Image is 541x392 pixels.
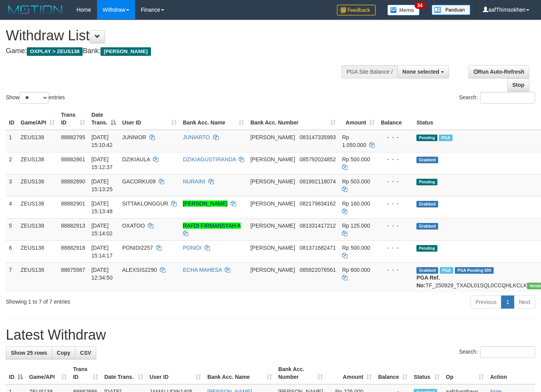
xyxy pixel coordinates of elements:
td: ZEUS138 [17,152,58,174]
span: [PERSON_NAME] [101,47,151,56]
input: Search: [480,346,535,358]
span: [DATE] 15:10:42 [91,134,113,148]
span: Marked by aafpengsreynich [440,267,453,274]
a: RAFDI FIRMANSYAH A [183,223,240,229]
td: 5 [6,218,17,240]
span: Copy 081371682471 to clipboard [300,245,336,251]
span: Rp 500.000 [342,156,370,162]
a: Next [514,295,535,309]
span: Marked by aafanarl [439,135,453,141]
span: OXATOO [122,223,145,229]
td: 1 [6,130,17,152]
span: Copy 081992118074 to clipboard [300,178,336,185]
div: - - - [381,200,410,207]
h1: Latest Withdraw [6,327,535,343]
img: panduan.png [432,5,470,15]
span: SITTAKLONGGUR [122,200,168,207]
a: [PERSON_NAME] [183,200,227,207]
a: Run Auto-Refresh [468,65,529,78]
span: CSV [80,350,91,356]
span: None selected [402,69,439,75]
span: JUNNIOR [122,134,146,140]
td: ZEUS138 [17,240,58,262]
span: 88882861 [61,156,85,162]
span: Grabbed [416,157,438,163]
td: 6 [6,240,17,262]
a: Show 25 rows [6,346,52,359]
img: Feedback.jpg [337,5,376,16]
span: Copy 085822076561 to clipboard [300,267,336,273]
td: 7 [6,262,17,292]
th: Amount: activate to sort column ascending [339,108,378,130]
span: Copy 083147335993 to clipboard [300,134,336,140]
th: Date Trans.: activate to sort column ascending [101,362,147,384]
h4: Game: Bank: [6,47,353,55]
span: 34 [414,2,425,9]
td: ZEUS138 [17,130,58,152]
th: Game/API: activate to sort column ascending [26,362,70,384]
span: Rp 160.000 [342,200,370,207]
th: Status: activate to sort column ascending [411,362,443,384]
th: ID [6,108,17,130]
a: NURAINI [183,178,205,185]
a: 1 [501,295,514,309]
div: - - - [381,222,410,230]
label: Show entries [6,92,65,104]
td: ZEUS138 [17,218,58,240]
img: Button%20Memo.svg [387,5,420,16]
th: Balance [378,108,413,130]
a: ECHA MAHESA [183,267,222,273]
span: [PERSON_NAME] [250,245,295,251]
span: Grabbed [416,201,438,207]
span: [PERSON_NAME] [250,156,295,162]
span: [DATE] 15:13:25 [91,178,113,192]
span: [DATE] 15:14:17 [91,245,113,259]
th: Bank Acc. Name: activate to sort column ascending [204,362,275,384]
span: DZIKIAULA [122,156,150,162]
th: Trans ID: activate to sort column ascending [70,362,101,384]
h1: Withdraw List [6,28,353,43]
th: ID: activate to sort column descending [6,362,26,384]
span: Copy 085792024852 to clipboard [300,156,336,162]
span: Pending [416,245,437,252]
th: Balance: activate to sort column ascending [375,362,411,384]
th: Game/API: activate to sort column ascending [17,108,58,130]
div: - - - [381,244,410,252]
label: Search: [459,92,535,104]
span: [PERSON_NAME] [250,200,295,207]
b: PGA Ref. No: [416,275,440,288]
a: DZIKIAGUSTIRANDA [183,156,236,162]
span: Rp 125.000 [342,223,370,229]
div: Showing 1 to 7 of 7 entries [6,295,220,306]
td: ZEUS138 [17,262,58,292]
span: 88882795 [61,134,85,140]
span: Grabbed [416,267,438,274]
th: Trans ID: activate to sort column ascending [58,108,88,130]
span: Rp 500.000 [342,245,370,251]
th: Amount: activate to sort column ascending [326,362,375,384]
a: Stop [507,78,529,92]
span: 88882901 [61,200,85,207]
button: None selected [397,65,449,78]
span: Copy 081331417212 to clipboard [300,223,336,229]
td: ZEUS138 [17,196,58,218]
a: PONIDI [183,245,201,251]
span: [PERSON_NAME] [250,267,295,273]
th: Action [487,362,535,384]
span: ALEXSIS2290 [122,267,157,273]
span: Pending [416,179,437,185]
td: 4 [6,196,17,218]
th: Bank Acc. Number: activate to sort column ascending [247,108,339,130]
span: [PERSON_NAME] [250,134,295,140]
span: [DATE] 15:13:48 [91,200,113,214]
span: 88675587 [61,267,85,273]
select: Showentries [19,92,49,104]
input: Search: [480,92,535,104]
label: Search: [459,346,535,358]
span: 88882913 [61,223,85,229]
span: Rp 1.050.000 [342,134,366,148]
span: Grabbed [416,223,438,230]
span: 88882918 [61,245,85,251]
img: MOTION_logo.png [6,4,65,16]
td: ZEUS138 [17,174,58,196]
